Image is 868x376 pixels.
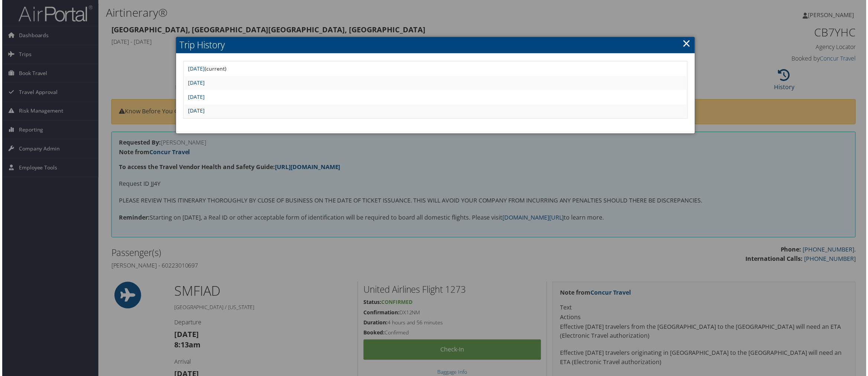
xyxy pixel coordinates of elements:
a: [DATE] [187,65,204,72]
h2: Trip History [175,37,696,54]
a: [DATE] [187,108,204,115]
a: [DATE] [187,94,204,101]
td: (current) [183,62,688,76]
a: × [683,36,692,51]
a: [DATE] [187,80,204,87]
